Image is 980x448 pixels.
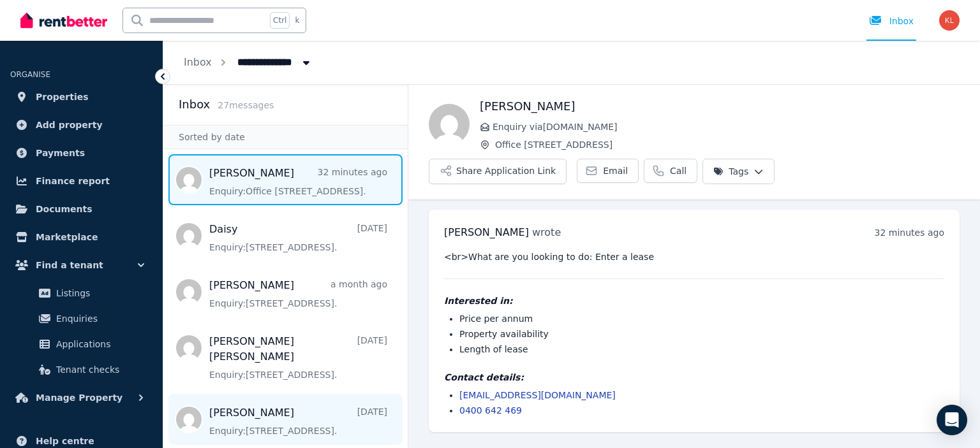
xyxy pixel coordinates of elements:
a: 0400 642 469 [459,405,522,415]
span: Payments [36,145,85,161]
span: wrote [532,226,561,238]
h2: Inbox [179,96,210,113]
div: Inbox [869,15,914,27]
span: Ctrl [270,12,290,29]
img: risden Risden Knightley [429,104,470,145]
a: Inbox [184,56,212,68]
span: ORGANISE [10,70,50,79]
a: [PERSON_NAME][DATE]Enquiry:[STREET_ADDRESS]. [209,405,387,437]
a: Payments [10,140,152,166]
a: Listings [15,280,147,306]
a: Enquiries [15,306,147,331]
a: Finance report [10,168,152,194]
button: Share Application Link [429,159,567,184]
h4: Interested in: [444,294,944,307]
span: Manage Property [36,390,122,405]
span: Enquiries [56,311,142,326]
a: [PERSON_NAME]32 minutes agoEnquiry:Office [STREET_ADDRESS]. [209,166,387,198]
span: Documents [36,201,93,217]
span: Tags [713,165,748,178]
a: Tenant checks [15,357,147,382]
div: Open Intercom Messenger [937,405,967,435]
span: k [295,15,299,25]
pre: <br>What are you looking to do: Enter a lease [444,250,944,263]
a: Email [577,159,639,183]
span: Office [STREET_ADDRESS] [495,138,960,151]
time: 32 minutes ago [875,228,944,238]
a: Add property [10,112,152,138]
span: Call [670,164,687,177]
span: Finance report [36,173,110,189]
span: [PERSON_NAME] [444,226,529,238]
span: Enquiry via [DOMAIN_NAME] [493,120,960,133]
button: Tags [702,159,775,184]
div: Sorted by date [163,125,408,149]
a: Call [644,159,697,183]
h4: Contact details: [444,371,944,384]
li: Length of lease [459,343,944,356]
span: Add property [36,117,103,133]
span: Marketplace [36,229,98,245]
nav: Breadcrumb [163,41,333,84]
a: [PERSON_NAME] [PERSON_NAME][DATE]Enquiry:[STREET_ADDRESS]. [209,334,387,381]
button: Manage Property [10,385,152,410]
span: Tenant checks [56,362,142,377]
a: Documents [10,196,152,222]
a: Applications [15,331,147,357]
li: Price per annum [459,312,944,325]
button: Find a tenant [10,252,152,278]
span: Find a tenant [36,257,103,273]
span: Email [603,164,628,177]
h1: [PERSON_NAME] [480,98,960,115]
img: Corporate Centres Tasmania [939,10,960,31]
span: 27 message s [218,100,274,110]
a: [EMAIL_ADDRESS][DOMAIN_NAME] [459,390,616,400]
li: Property availability [459,328,944,340]
span: Properties [36,89,89,105]
a: Daisy[DATE]Enquiry:[STREET_ADDRESS]. [209,222,387,254]
span: Listings [56,285,142,301]
a: [PERSON_NAME]a month agoEnquiry:[STREET_ADDRESS]. [209,278,387,310]
img: RentBetter [20,11,107,30]
span: Applications [56,336,142,352]
a: Properties [10,84,152,110]
a: Marketplace [10,224,152,250]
